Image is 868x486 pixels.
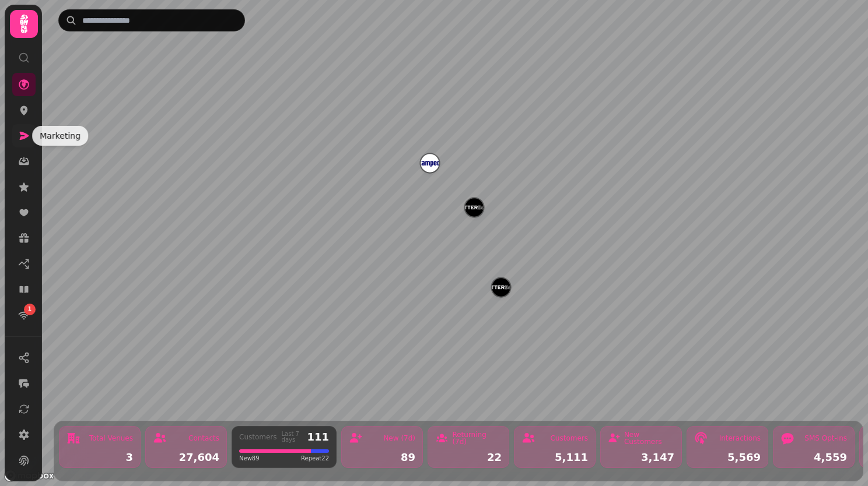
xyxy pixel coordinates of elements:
[492,278,510,300] div: Map marker
[492,278,510,297] button: Gutterball Lincoln
[435,452,502,463] div: 22
[780,452,847,463] div: 4,559
[694,452,761,463] div: 5,569
[66,452,133,463] div: 3
[3,469,55,483] a: Mapbox logo
[452,431,502,445] div: Returning (7d)
[12,304,36,327] a: 1
[383,435,415,442] div: New (7d)
[153,452,219,463] div: 27,604
[608,452,674,463] div: 3,147
[719,435,761,442] div: Interactions
[421,154,439,176] div: Map marker
[421,154,439,172] button: Gutterball Alley Mailing
[282,431,303,443] div: Last 7 days
[349,452,415,463] div: 89
[550,435,588,442] div: Customers
[32,126,88,146] div: Marketing
[239,434,277,441] div: Customers
[307,432,329,442] div: 111
[301,454,329,463] span: Repeat 22
[28,305,32,314] span: 1
[465,198,484,217] button: Gutterball Alley
[521,452,588,463] div: 5,111
[188,435,219,442] div: Contacts
[89,435,133,442] div: Total Venues
[239,454,260,463] span: New 89
[804,435,847,442] div: SMS Opt-ins
[465,198,484,220] div: Map marker
[624,431,674,445] div: New Customers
